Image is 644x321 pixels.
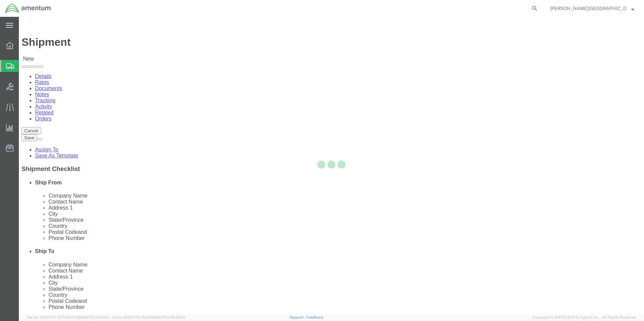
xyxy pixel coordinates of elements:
a: Feedback [306,315,323,319]
img: logo [5,3,51,13]
span: [DATE] 08:44:20 [157,315,185,319]
span: ROMAN TRUJILLO [550,5,626,12]
span: Server: 2025.17.0-327f6347098 [27,315,109,319]
a: Support [290,315,307,319]
button: [PERSON_NAME][GEOGRAPHIC_DATA] [550,4,635,12]
span: Client: 2025.17.0-5dd568f [112,315,185,319]
span: Copyright © [DATE]-[DATE] Agistix Inc., All Rights Reserved [532,315,636,320]
span: [DATE] 11:04:24 [83,315,109,319]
